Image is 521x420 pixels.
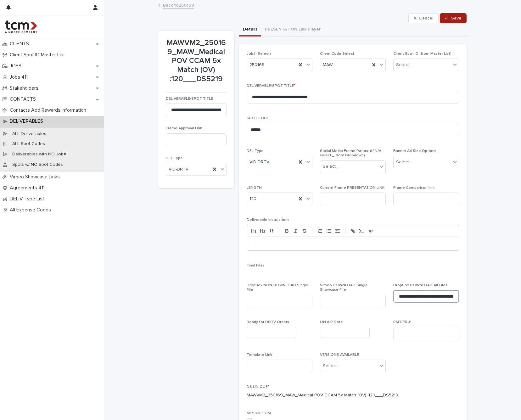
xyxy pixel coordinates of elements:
[396,159,412,165] div: Select...
[247,385,269,389] span: DS UNIQUE
[247,353,272,357] span: Template Link
[247,283,308,292] span: DropBox NON-DOWNLOAD Single File
[247,149,264,153] span: DEL Type
[320,283,368,292] span: Vimeo DOWNLOAD Single Showcase File
[320,353,359,357] span: VERSIONS AVAILABLE
[451,16,462,20] span: Save
[166,126,202,130] span: Frame Approval Link
[7,141,50,147] p: ALL Spot Codes
[440,13,467,23] button: Save
[7,107,91,113] p: Contacts Add Rewards Information
[7,131,51,137] p: ALL Deliverables
[320,52,354,56] span: Client Code Select
[393,186,434,190] span: Frame Comparison link
[169,166,188,173] span: VID-DRTV
[419,16,433,20] span: Cancel
[247,320,289,324] span: Ready for DDTV Orders
[247,218,289,222] span: Deliverable Instructions
[249,196,256,202] span: 120
[7,174,65,180] p: Vimeo Showcase Links
[7,162,68,167] p: Spots w/ NO Spot Codes
[7,41,34,47] p: CLIENTS
[396,62,412,68] div: Select...
[7,85,43,91] p: Stakeholders
[249,62,265,68] span: 250169
[261,23,324,36] button: PRESENTATION Link Player
[247,116,269,120] span: SPOT CODE
[408,13,439,23] button: Cancel
[239,23,261,36] button: Details
[166,156,183,160] span: DEL Type
[320,149,381,157] span: Social Media Frame Ratios: (if N/A select _ from Dropdown)
[7,118,48,124] p: DELIVERABLES
[393,52,451,56] span: Client Spot ID (from Master List)
[7,52,70,58] p: Client Spot ID Master List
[7,152,71,157] p: Deliverables with NO Job#
[320,320,343,324] span: ON AIR Date
[7,196,49,202] p: DELIV Type List
[247,412,271,415] span: MES/PIF/TCM
[247,264,265,267] span: Final Files
[7,63,26,69] p: JOBS
[323,62,333,68] span: MAW
[7,185,50,191] p: Agreements 411
[323,163,339,170] div: Select...
[7,96,41,102] p: CONTACTS
[247,392,398,399] p: MAWVM2_250169_MAW_Medical POV CCAM 5x Match (OV) :120___DS5219
[166,97,213,101] span: DELIVERABLE/SPOT TITLE
[247,186,262,190] span: LENGTH
[320,186,384,190] span: Current Frame PRESENTATION LINK
[393,149,437,153] span: Banner Ad Size Options:
[323,363,339,369] div: Select...
[393,283,447,287] span: DropBox DOWNLOAD All Files
[7,207,56,213] p: All Expense Codes
[7,74,33,80] p: Jobs 411
[393,320,411,324] span: PMT/ER #
[5,20,37,33] img: 4hMmSqQkux38exxPVZHQ
[166,38,227,84] p: MAWVM2_250169_MAW_Medical POV CCAM 5x Match (OV) :120___DS5219
[247,84,295,88] span: DELIVERABLE/SPOT TITLE
[247,52,271,56] span: Job# (Select)
[249,159,269,165] span: VID-DRTV
[163,1,194,8] a: Back to250169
